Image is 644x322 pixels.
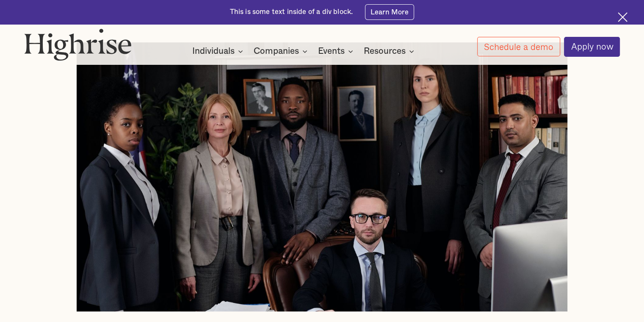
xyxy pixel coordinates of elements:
div: Resources [364,46,406,56]
div: Individuals [192,46,246,56]
a: Learn More [365,4,415,19]
div: Events [318,46,345,56]
img: group of a leader and his team [77,42,568,311]
div: Individuals [192,46,235,56]
div: Companies [254,46,299,56]
div: This is some text inside of a div block. [230,7,353,17]
a: Apply now [564,37,620,57]
a: Schedule a demo [477,37,560,56]
img: Cross icon [618,12,627,22]
div: Companies [254,46,310,56]
div: Events [318,46,356,56]
div: Resources [364,46,417,56]
img: Highrise logo [24,28,132,61]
